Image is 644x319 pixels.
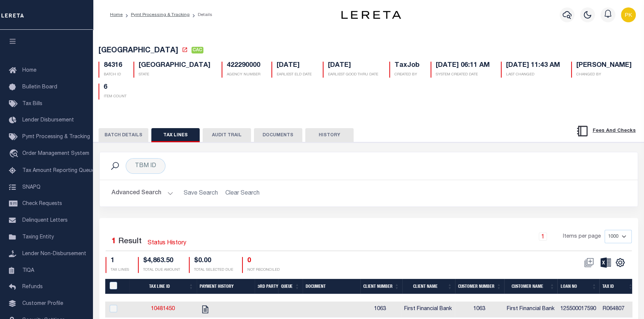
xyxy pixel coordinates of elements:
th: Client Number: activate to sort column ascending [360,279,402,294]
th: Customer Number: activate to sort column ascending [455,279,504,294]
h4: $0.00 [194,257,233,265]
div: TBM ID [126,158,165,174]
button: BATCH DETAILS [99,128,148,142]
span: Home [22,68,36,73]
p: TOTAL SELECTED DUE [194,267,233,273]
span: Customer Profile [22,301,63,306]
span: Bulletin Board [22,85,57,90]
a: CAC [191,48,203,55]
a: 1 [539,232,547,241]
span: Items per page [563,233,601,241]
h5: [PERSON_NAME] [576,62,632,70]
p: AGENCY NUMBER [227,72,260,78]
span: [GEOGRAPHIC_DATA] [99,47,178,55]
p: NOT RECONCILED [247,267,280,273]
span: Delinquent Letters [22,218,68,223]
h4: 1 [111,257,129,265]
span: 1063 [374,306,386,312]
td: R064807 [600,302,636,318]
span: 1063 [473,306,485,312]
button: TAX LINES [151,128,200,142]
label: Result [118,236,142,248]
a: 10481450 [151,306,175,312]
p: EARLIEST GOOD THRU DATE [328,72,378,78]
i: travel_explore [9,149,21,159]
a: Status History [148,239,186,248]
span: Check Requests [22,201,62,206]
img: logo-dark.svg [341,11,401,19]
p: TAX LINES [111,267,129,273]
h4: $4,863.50 [143,257,180,265]
p: CHANGED BY [576,72,632,78]
th: Queue: activate to sort column ascending [278,279,303,294]
p: BATCH ID [104,72,122,78]
span: 1 [112,238,116,245]
h5: TaxJob [395,62,419,70]
p: ITEM COUNT [104,94,126,100]
h5: 6 [104,84,126,92]
li: Details [190,12,212,18]
th: Loan No: activate to sort column ascending [557,279,599,294]
span: First Financial Bank [507,306,554,312]
button: HISTORY [305,128,354,142]
h5: [DATE] [277,62,312,70]
p: CREATED BY [395,72,419,78]
p: STATE [139,72,210,78]
h5: [GEOGRAPHIC_DATA] [139,62,210,70]
p: LAST CHANGED [506,72,560,78]
span: Tax Amount Reporting Queue [22,168,95,173]
th: Tax Line ID: activate to sort column ascending [129,279,197,294]
p: EARLIEST ELD DATE [277,72,312,78]
p: SYSTEM CREATED DATE [436,72,490,78]
h5: [DATE] [328,62,378,70]
span: CAC [191,47,203,53]
span: Tax Bills [22,101,42,107]
h5: [DATE] 06:11 AM [436,62,490,70]
span: Pymt Processing & Tracking [22,134,90,140]
span: Refunds [22,284,43,290]
h5: [DATE] 11:43 AM [506,62,560,70]
span: Order Management System [22,151,89,156]
span: Taxing Entity [22,235,54,240]
h5: 422290000 [227,62,260,70]
span: SNAPQ [22,185,41,190]
span: Lender Disbursement [22,118,74,123]
a: Home [110,13,123,17]
h5: 84316 [104,62,122,70]
th: PayeePaymentBatchId [105,279,129,294]
button: AUDIT TRAIL [203,128,251,142]
th: Customer Name: activate to sort column ascending [504,279,557,294]
h4: 0 [247,257,280,265]
a: Pymt Processing & Tracking [131,13,190,17]
th: Document [303,279,360,294]
span: TIQA [22,268,34,273]
img: svg+xml;base64,PHN2ZyB4bWxucz0iaHR0cDovL3d3dy53My5vcmcvMjAwMC9zdmciIHBvaW50ZXItZXZlbnRzPSJub25lIi... [621,7,636,22]
button: Fees And Checks [573,123,639,139]
th: Client Name: activate to sort column ascending [402,279,455,294]
th: 3rd Party [255,279,278,294]
button: DOCUMENTS [254,128,302,142]
span: Lender Non-Disbursement [22,251,86,257]
th: Tax ID: activate to sort column ascending [599,279,636,294]
th: Payment History [197,279,255,294]
p: TOTAL DUE AMOUNT [143,267,180,273]
td: 125500017590 [557,302,600,318]
button: Advanced Search [112,186,173,201]
span: First Financial Bank [404,306,452,312]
